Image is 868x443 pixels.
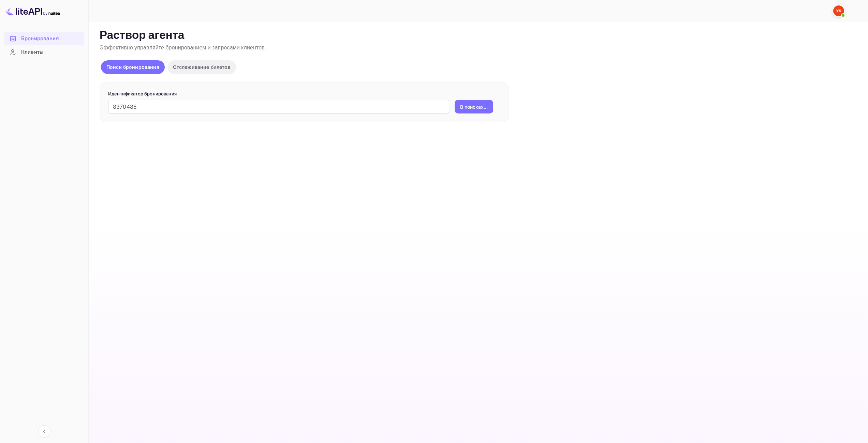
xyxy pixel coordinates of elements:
a: Клиенты [4,46,84,58]
img: Служба Поддержки Яндекса [833,5,844,16]
ya-tr-span: Поиск бронирования [106,64,159,70]
div: Клиенты [4,46,84,59]
ya-tr-span: Эффективно управляйте бронированием и запросами клиентов. [100,44,266,51]
a: Бронирования [4,32,84,45]
ya-tr-span: Раствор агента [100,28,185,43]
ya-tr-span: В поисках... [460,103,488,110]
img: Логотип LiteAPI [5,5,60,16]
button: Свернуть навигацию [38,425,50,438]
ya-tr-span: Отслеживание билетов [173,64,231,70]
ya-tr-span: Клиенты [21,48,43,56]
button: В поисках... [455,100,493,113]
ya-tr-span: Бронирования [21,35,59,43]
ya-tr-span: Идентификатор бронирования [108,91,177,96]
input: Введите идентификатор бронирования (например, 63782194) [108,100,449,113]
